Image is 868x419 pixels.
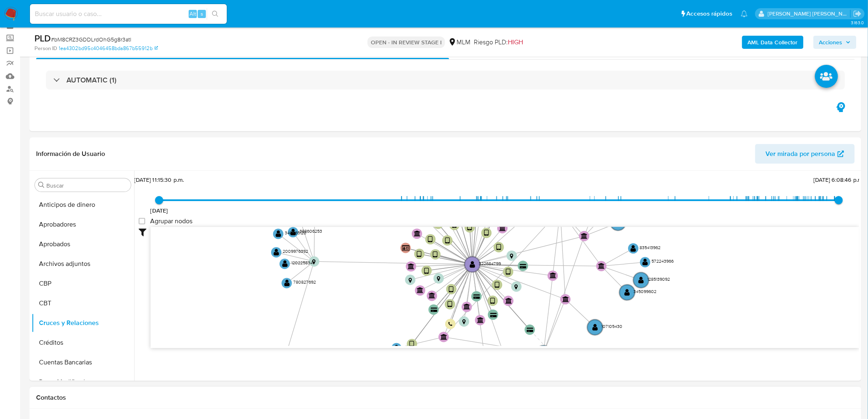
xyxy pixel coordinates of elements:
text:  [417,250,422,258]
text:  [631,244,636,252]
text:  [410,340,415,348]
text:  [625,288,630,296]
span: 3.163.0 [851,19,864,26]
text:  [433,251,438,259]
text:  [639,276,644,284]
span: HIGH [508,37,523,47]
text:  [276,230,281,238]
p: OPEN - IN REVIEW STAGE I [368,37,445,48]
text:  [429,292,436,298]
span: [DATE] 6:08:46 p.m. [814,176,864,184]
text:  [449,285,454,293]
text:  [505,297,512,303]
text:  [313,259,316,265]
span: Riesgo PLD: [474,38,523,47]
text:  [506,268,511,276]
button: Aprobados [32,234,134,254]
input: Agrupar nodos [139,218,145,224]
text:  [562,296,569,302]
text: 780827692 [293,279,316,285]
b: Person ID [34,45,57,52]
text:  [274,248,279,256]
a: Salir [853,9,862,18]
text: 322684799 [479,260,501,266]
input: Buscar usuario o caso... [30,9,227,19]
text:  [593,323,598,331]
div: MLM [448,38,471,47]
span: s [201,10,203,18]
a: 1ea4302bd95c4046458bda867b55912b [59,45,158,52]
text:  [462,319,466,325]
text:  [474,294,480,299]
text: 388606253 [299,228,322,234]
text:  [414,230,420,236]
button: CBT [32,293,134,313]
text: 2009976392 [283,248,308,254]
span: Alt [190,10,196,18]
button: Cruces y Relaciones [32,313,134,333]
text:  [643,258,648,266]
text:  [284,279,290,287]
text:  [448,322,452,327]
text:  [510,253,514,259]
div: AUTOMATIC (1) [46,71,845,89]
text: 835413962 [640,244,661,250]
text: 345099602 [634,288,657,295]
text:  [467,224,472,231]
text:  [431,307,437,312]
h1: Contactos [36,394,855,402]
text:  [436,220,441,228]
text:  [598,263,605,269]
button: CBP [32,274,134,293]
button: Cuentas Bancarias [32,353,134,372]
text:  [437,276,441,282]
text:  [452,221,457,229]
text:  [550,272,556,278]
text:  [490,297,495,305]
text: 1285139092 [648,276,670,282]
text:  [428,236,433,243]
text:  [496,243,501,251]
text: 340965120 [285,229,306,236]
text:  [409,277,412,283]
text: 1202258341 [291,259,314,266]
h1: Información de Usuario [36,150,105,158]
text:  [490,313,497,318]
text:  [470,260,475,268]
button: Anticipos de dinero [32,195,134,215]
button: Ver mirada por persona [755,144,855,164]
h3: AUTOMATIC (1) [66,76,116,85]
text:  [520,264,527,269]
button: Aprobadores [32,215,134,234]
text:  [515,284,519,290]
span: Agrupar nodos [150,217,192,225]
text:  [500,224,506,231]
text: 107105430 [602,323,623,330]
span: Acciones [819,36,843,49]
text:  [408,263,415,269]
text:  [441,334,447,340]
span: [DATE] 11:15:30 p.m. [135,176,184,184]
text:  [484,229,489,237]
button: Créditos [32,333,134,353]
text:  [527,327,534,332]
text: 572243966 [652,258,674,264]
text:  [424,267,429,275]
button: AML Data Collector [742,36,804,49]
text:  [477,317,484,323]
text:  [445,237,450,245]
button: Datos Modificados [32,372,134,392]
button: Buscar [38,182,45,188]
text:  [282,260,288,268]
span: # bM8CRZ3GDDLrdOhG5g8r3atl [51,35,131,44]
button: Archivos adjuntos [32,254,134,274]
text:  [448,300,452,308]
a: Notificaciones [741,10,748,17]
button: Acciones [813,36,857,49]
text:  [417,287,424,293]
b: PLD [34,32,51,45]
text:  [495,281,500,289]
text:  [464,303,471,309]
span: Ver mirada por persona [766,144,836,164]
button: search-icon [207,8,224,20]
